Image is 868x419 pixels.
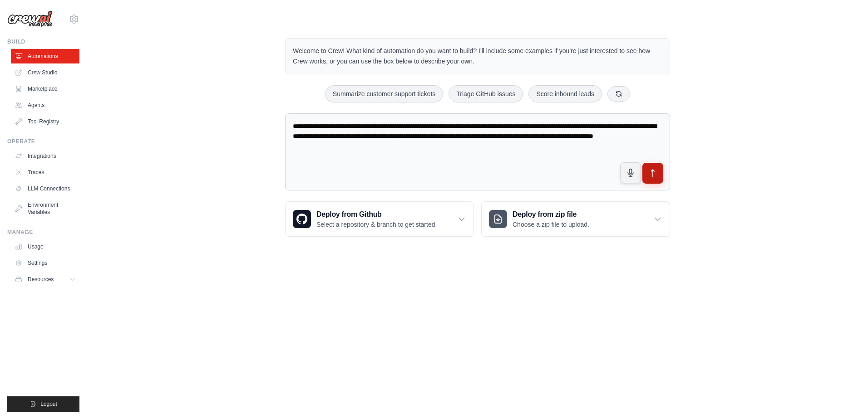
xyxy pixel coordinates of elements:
p: Choose a zip file to upload. [513,220,589,229]
button: Triage GitHub issues [449,85,523,102]
p: Select a repository & branch to get started. [316,220,437,229]
button: Score inbound leads [528,85,602,102]
h3: Deploy from Github [316,209,437,220]
a: Usage [11,239,79,254]
a: Environment Variables [11,198,79,219]
div: Build [7,38,79,45]
a: Tool Registry [11,114,79,129]
button: Logout [7,396,79,412]
a: Automations [11,49,79,63]
h3: Deploy from zip file [513,209,589,220]
p: Welcome to Crew! What kind of automation do you want to build? I'll include some examples if you'... [293,46,662,67]
div: Operate [7,138,79,145]
a: LLM Connections [11,181,79,196]
a: Settings [11,256,79,270]
a: Marketplace [11,82,79,96]
iframe: Chat Widget [823,375,868,419]
span: Resources [28,276,54,283]
a: Traces [11,165,79,180]
div: Manage [7,229,79,236]
span: Logout [40,400,57,408]
img: Logo [7,10,53,28]
a: Crew Studio [11,65,79,80]
button: Resources [11,272,79,287]
a: Integrations [11,149,79,163]
a: Agents [11,98,79,112]
button: Summarize customer support tickets [325,85,443,102]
